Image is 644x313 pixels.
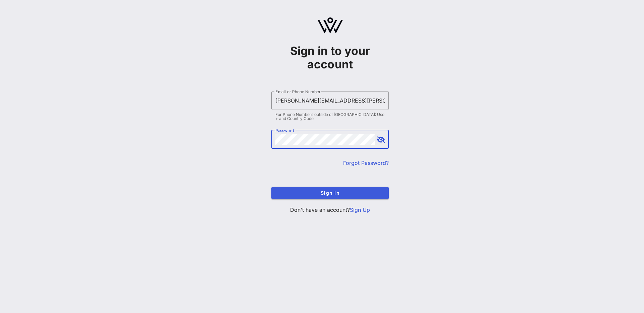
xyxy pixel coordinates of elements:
label: Password [275,128,294,133]
h1: Sign in to your account [271,44,389,71]
p: Don't have an account? [271,206,389,214]
div: For Phone Numbers outside of [GEOGRAPHIC_DATA]: Use + and Country Code [275,113,385,121]
span: Sign In [277,190,383,196]
label: Email or Phone Number [275,89,320,94]
button: Sign In [271,187,389,199]
a: Forgot Password? [343,160,389,166]
button: append icon [377,136,385,143]
a: Sign Up [350,206,370,213]
img: logo.svg [318,17,343,34]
